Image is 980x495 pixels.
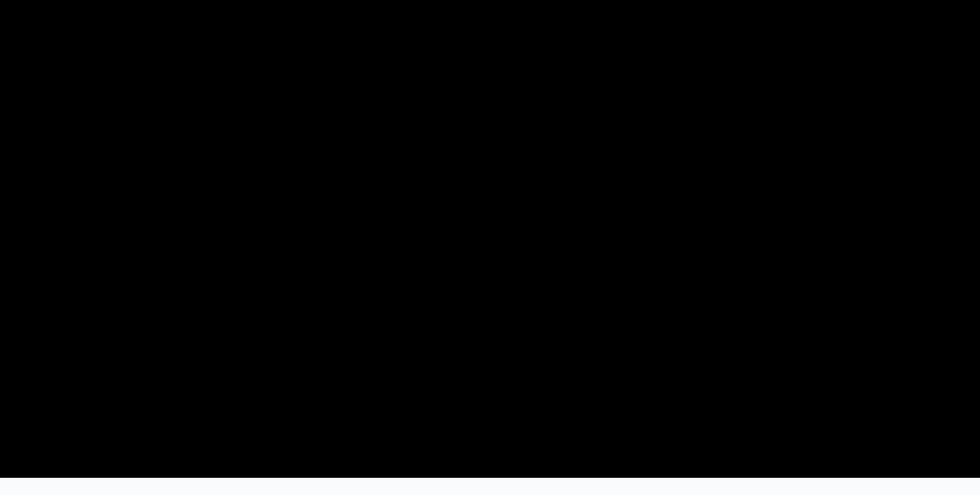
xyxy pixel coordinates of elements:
[43,401,52,412] span: 홈
[4,381,91,415] a: 홈
[213,401,229,412] span: 설정
[91,381,177,415] a: 대화
[126,402,142,413] span: 대화
[177,381,264,415] a: 설정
